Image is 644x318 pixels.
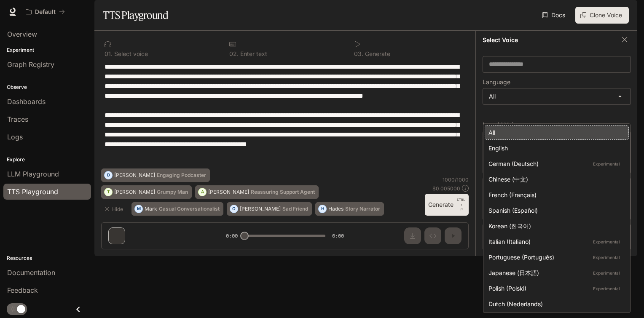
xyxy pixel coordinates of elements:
[591,238,622,246] p: Experimental
[488,128,622,137] div: All
[591,254,622,261] p: Experimental
[488,237,622,246] div: Italian (Italiano)
[488,268,622,277] div: Japanese (日本語)
[488,175,622,184] div: Chinese (中文)
[488,299,622,308] div: Dutch (Nederlands)
[591,269,622,277] p: Experimental
[591,160,622,168] p: Experimental
[488,284,622,293] div: Polish (Polski)
[488,253,622,262] div: Portuguese (Português)
[591,285,622,292] p: Experimental
[488,159,622,168] div: German (Deutsch)
[488,144,622,152] div: English
[488,222,622,230] div: Korean (한국어)
[488,190,622,199] div: French (Français)
[488,206,622,215] div: Spanish (Español)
